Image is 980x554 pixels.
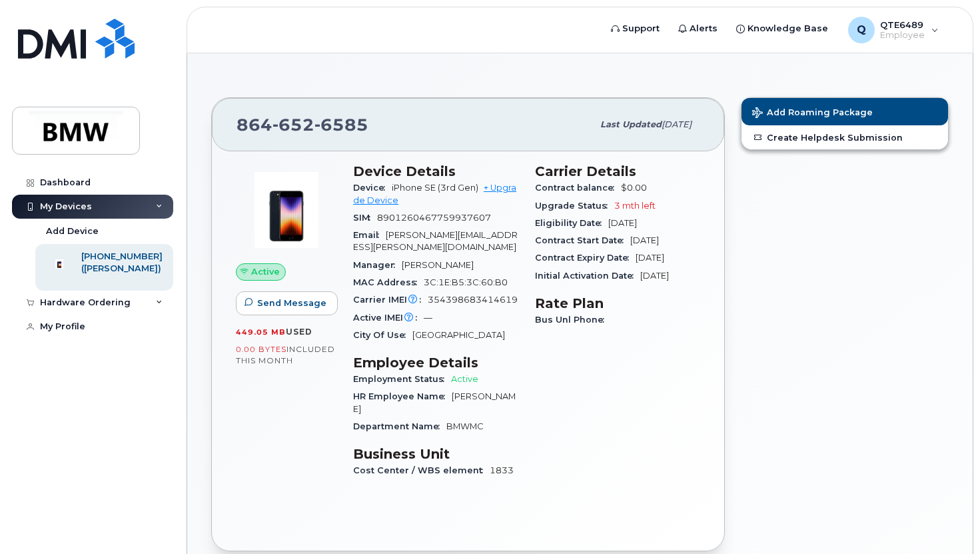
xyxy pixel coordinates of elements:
[636,253,664,263] span: [DATE]
[424,277,508,287] span: 3C:1E:B5:3C:60:B0
[286,327,312,337] span: used
[741,98,948,125] button: Add Roaming Package
[662,119,692,129] span: [DATE]
[640,271,669,281] span: [DATE]
[353,183,392,193] span: Device
[535,253,636,263] span: Contract Expiry Date
[535,271,640,281] span: Initial Activation Date
[535,163,701,179] h3: Carrier Details
[446,421,484,431] span: BMWMC
[535,295,701,311] h3: Rate Plan
[353,230,386,240] span: Email
[353,230,518,252] span: [PERSON_NAME][EMAIL_ADDRESS][PERSON_NAME][DOMAIN_NAME]
[353,295,428,305] span: Carrier IMEI
[353,313,424,323] span: Active IMEI
[614,201,656,211] span: 3 mth left
[353,183,516,205] a: + Upgrade Device
[353,374,451,384] span: Employment Status
[741,125,948,149] a: Create Helpdesk Submission
[424,313,432,323] span: —
[353,391,452,401] span: HR Employee Name
[600,119,662,129] span: Last updated
[490,465,514,475] span: 1833
[377,213,491,223] span: 8901260467759937607
[353,391,516,413] span: [PERSON_NAME]
[535,315,611,325] span: Bus Unl Phone
[251,265,280,278] span: Active
[246,170,326,250] img: image20231002-3703462-1angbar.jpeg
[535,201,614,211] span: Upgrade Status
[353,355,519,371] h3: Employee Details
[236,291,338,315] button: Send Message
[236,345,286,354] span: 0.00 Bytes
[353,277,424,287] span: MAC Address
[353,330,412,340] span: City Of Use
[402,260,474,270] span: [PERSON_NAME]
[353,213,377,223] span: SIM
[236,327,286,337] span: 449.05 MB
[428,295,518,305] span: 354398683414619
[353,260,402,270] span: Manager
[412,330,505,340] span: [GEOGRAPHIC_DATA]
[535,235,630,245] span: Contract Start Date
[392,183,478,193] span: iPhone SE (3rd Gen)
[272,115,314,135] span: 652
[237,115,368,135] span: 864
[535,183,621,193] span: Contract balance
[608,218,637,228] span: [DATE]
[353,163,519,179] h3: Device Details
[314,115,368,135] span: 6585
[353,465,490,475] span: Cost Center / WBS element
[752,107,873,120] span: Add Roaming Package
[621,183,647,193] span: $0.00
[451,374,478,384] span: Active
[630,235,659,245] span: [DATE]
[353,421,446,431] span: Department Name
[535,218,608,228] span: Eligibility Date
[353,446,519,462] h3: Business Unit
[257,297,326,309] span: Send Message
